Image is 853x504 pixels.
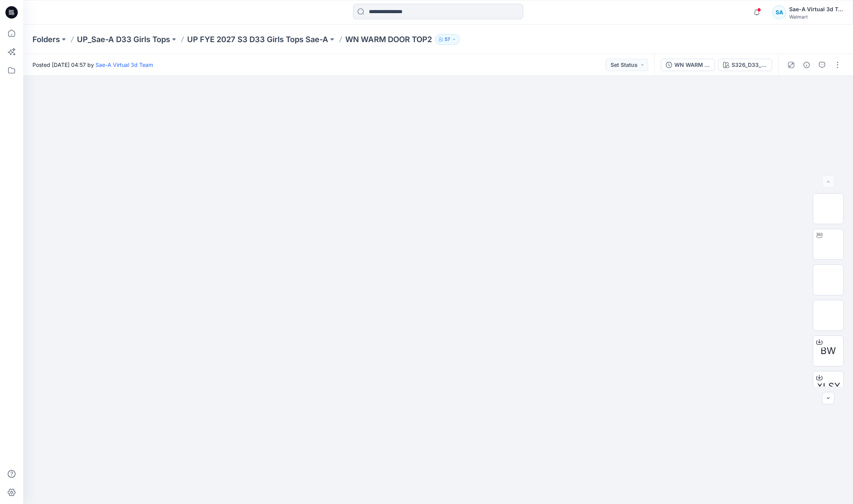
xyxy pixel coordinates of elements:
p: 57 [445,35,450,44]
button: Details [800,59,813,71]
span: BW [821,344,836,358]
a: UP_Sae-A D33 Girls Tops [77,34,170,45]
span: Posted [DATE] 04:57 by [32,61,153,69]
div: S326_D33_WN_Heart Vines V1_CW2_London Blue_WM [732,61,767,69]
p: WN WARM DOOR TOP2 [345,34,432,45]
button: S326_D33_WN_Heart Vines V1_CW2_London Blue_WM [718,59,772,71]
div: WN WARM DOOR TOP2_COLORS [674,61,710,69]
button: WN WARM DOOR TOP2_COLORS [661,59,715,71]
span: XLSX [817,380,840,393]
div: SA [772,5,786,19]
div: Sae-A Virtual 3d Team [789,5,843,14]
button: 57 [435,34,460,45]
a: Folders [32,34,60,45]
div: Walmart [789,14,843,20]
a: Sae-A Virtual 3d Team [96,61,153,68]
a: UP FYE 2027 S3 D33 Girls Tops Sae-A [187,34,328,45]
